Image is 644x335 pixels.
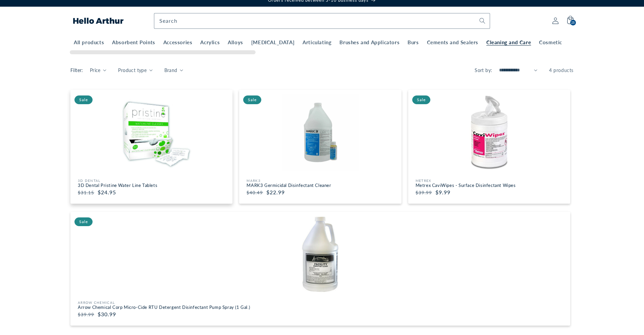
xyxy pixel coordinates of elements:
h3: 3D Dental Pristine Water Line Tablets [78,183,229,188]
img: MARK3 Germicidal Disinfectant Cleaner [241,94,399,171]
a: [MEDICAL_DATA] [247,35,299,46]
span: Acrylics [200,39,220,46]
span: Accessories [163,39,193,46]
a: Cleaning and Care [482,35,535,46]
span: 4 products [549,67,574,73]
summary: Price [90,67,107,74]
div: Arrow Chemical [78,300,567,305]
img: Arrow Chemical Corp Micro-Cide RTU Detergent Disinfectant Pump Spray (1 Gal.) [72,216,568,293]
span: Cleaning and Care [486,39,531,46]
a: 3D Dental3D Dental Pristine Water Line Tablets $31.15 $24.95 [78,179,229,196]
span: Cosmetic [539,39,562,46]
span: $9.99 [435,188,450,196]
span: Price [90,67,101,74]
s: $40.49 [247,190,263,195]
a: Sale [410,94,568,171]
summary: Product type [118,67,152,74]
a: Cements and Sealers [423,35,482,46]
div: 3D Dental [78,179,229,183]
h3: Arrow Chemical Corp Micro-Cide RTU Detergent Disinfectant Pump Spray (1 Gal.) [78,305,567,310]
span: 25 [571,20,575,25]
a: Brushes and Applicators [335,35,404,46]
span: Product type [118,67,147,74]
a: Articulating [299,35,335,46]
img: Hello Arthur logo [73,18,123,24]
span: Alloys [228,39,243,46]
span: $24.95 [98,188,116,196]
span: Sale [243,95,261,104]
span: Brand [164,67,177,74]
span: Brushes and Applicators [339,39,399,46]
a: Absorbent Points [108,35,159,46]
a: Burs [404,35,423,46]
span: $30.99 [98,310,116,318]
button: Search [475,13,490,28]
span: Articulating [303,39,331,46]
span: Sale [74,217,93,226]
a: Arrow ChemicalArrow Chemical Corp Micro-Cide RTU Detergent Disinfectant Pump Spray (1 Gal.) $39.9... [78,300,567,318]
span: $22.99 [266,188,285,196]
a: Sale [241,94,399,171]
a: Sale [72,94,230,171]
div: MARK3 [247,179,398,183]
img: Metrex CaviWipes - Surface Disinfectant Wipes [410,94,568,171]
a: Acrylics [196,35,224,46]
a: Alloys [224,35,247,46]
a: Cosmetic [535,35,566,46]
a: Accessories [159,35,197,46]
div: Metrex [416,179,567,183]
span: Absorbent Points [112,39,155,46]
img: 3D Dental Pristine Water Line Tablets [72,94,230,171]
span: Burs [408,39,419,46]
s: $39.99 [78,312,94,317]
h3: MARK3 Germicidal Disinfectant Cleaner [247,183,398,188]
span: Cements and Sealers [427,39,478,46]
label: Sort by: [475,67,492,73]
s: $39.99 [416,190,432,195]
a: MARK3MARK3 Germicidal Disinfectant Cleaner $40.49 $22.99 [247,179,398,196]
span: [MEDICAL_DATA] [251,39,294,46]
a: Sale [72,216,568,293]
a: MetrexMetrex CaviWipes - Surface Disinfectant Wipes $39.99 $9.99 [416,179,567,196]
h3: Metrex CaviWipes - Surface Disinfectant Wipes [416,183,567,188]
span: All products [74,39,104,46]
span: Sale [412,95,430,104]
span: Sale [74,95,93,104]
summary: Brand [164,67,183,74]
s: $31.15 [78,190,94,195]
a: All products [70,35,108,46]
h2: Filter: [70,67,83,74]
